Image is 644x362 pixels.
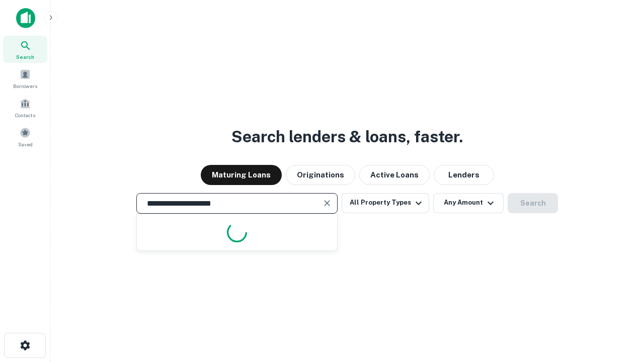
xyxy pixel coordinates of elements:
[231,125,463,149] h3: Search lenders & loans, faster.
[3,123,47,150] a: Saved
[433,193,504,213] button: Any Amount
[201,165,282,185] button: Maturing Loans
[13,82,37,90] span: Borrowers
[594,282,644,330] iframe: Chat Widget
[3,65,47,92] a: Borrowers
[3,36,47,63] a: Search
[286,165,355,185] button: Originations
[16,8,35,28] img: capitalize-icon.png
[434,165,494,185] button: Lenders
[18,140,33,148] span: Saved
[15,111,35,119] span: Contacts
[359,165,430,185] button: Active Loans
[16,53,34,61] span: Search
[320,196,334,210] button: Clear
[342,193,429,213] button: All Property Types
[3,94,47,121] a: Contacts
